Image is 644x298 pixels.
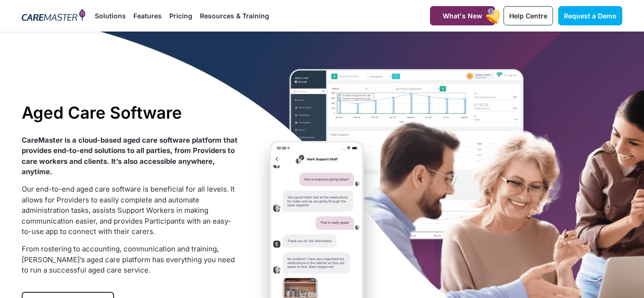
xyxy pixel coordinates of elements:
[22,9,85,23] img: CareMaster Logo
[22,185,235,236] span: Our end-to-end aged care software is beneficial for all levels. It allows for Providers to easily...
[564,12,617,20] span: Request a Demo
[443,12,482,20] span: What's New
[22,136,238,177] strong: CareMaster is a cloud-based aged care software platform that provides end-to-end solutions to all...
[558,6,622,25] a: Request a Demo
[22,103,238,122] h1: Aged Care Software
[22,244,235,274] span: From rostering to accounting, communication and training, [PERSON_NAME]’s aged care platform has ...
[430,6,495,25] a: What's New
[509,12,547,20] span: Help Centre
[504,6,553,25] a: Help Centre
